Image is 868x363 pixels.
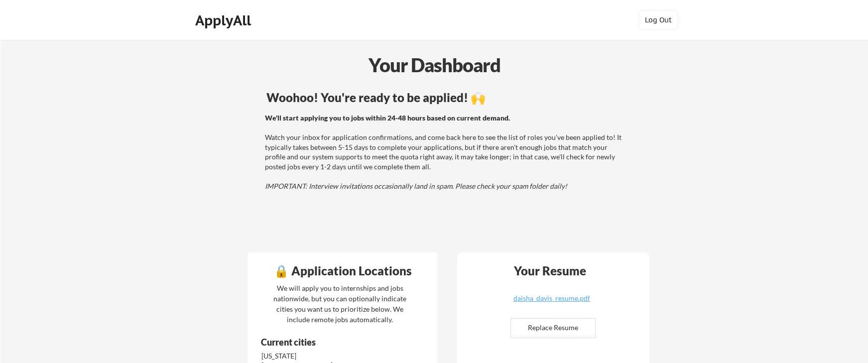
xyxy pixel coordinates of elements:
div: Woohoo! You're ready to be applied! 🙌 [266,92,625,104]
em: IMPORTANT: Interview invitations occasionally land in spam. Please check your spam folder daily! [265,182,567,190]
div: We will apply you to internships and jobs nationwide, but you can optionally indicate cities you ... [271,283,408,325]
div: ApplyAll [195,12,254,29]
div: Watch your inbox for application confirmations, and come back here to see the list of roles you'v... [265,113,624,191]
button: Log Out [638,10,678,30]
strong: We'll start applying you to jobs within 24-48 hours based on current demand. [265,114,510,122]
div: 🔒 Application Locations [250,265,435,277]
div: Current cities [261,338,399,347]
div: daisha_davis_resume.pdf [493,295,611,302]
a: daisha_davis_resume.pdf [493,295,611,310]
div: Your Resume [500,265,599,277]
div: Your Dashboard [1,51,868,79]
